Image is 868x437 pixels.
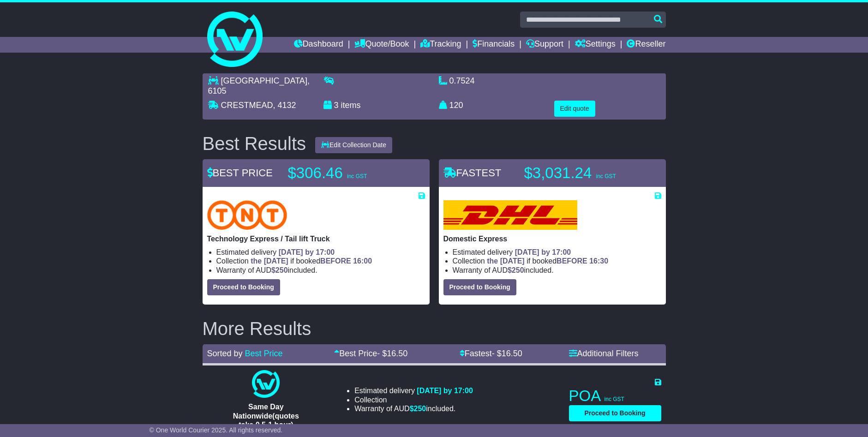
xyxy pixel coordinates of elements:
[294,37,343,53] a: Dashboard
[487,257,524,265] span: the [DATE]
[473,37,515,53] a: Financials
[492,349,522,358] span: - $
[354,386,473,395] li: Estimated delivery
[341,101,361,110] span: items
[198,133,311,154] div: Best Results
[524,164,640,182] p: $3,031.24
[443,200,577,230] img: DHL: Domestic Express
[275,266,288,274] span: 250
[207,167,273,179] span: BEST PRICE
[417,387,473,395] span: [DATE] by 17:00
[414,405,426,413] span: 250
[502,349,522,358] span: 16.50
[334,349,407,358] a: Best Price- $16.50
[569,349,639,358] a: Additional Filters
[589,257,608,265] span: 16:30
[233,403,299,428] span: Same Day Nationwide(quotes take 0.5-1 hour)
[453,257,661,265] li: Collection
[377,349,407,358] span: - $
[347,173,367,180] span: inc GST
[207,200,287,230] img: TNT Domestic: Technology Express / Tail lift Truck
[554,101,595,117] button: Edit quote
[315,137,392,153] button: Edit Collection Date
[557,257,587,265] span: BEFORE
[203,318,666,339] h2: More Results
[245,349,283,358] a: Best Price
[216,266,425,275] li: Warranty of AUD included.
[216,248,425,257] li: Estimated delivery
[420,37,461,53] a: Tracking
[273,101,296,110] span: , 4132
[508,266,524,274] span: $
[487,257,608,265] span: if booked
[216,257,425,265] li: Collection
[271,266,288,274] span: $
[320,257,351,265] span: BEFORE
[353,257,372,265] span: 16:00
[526,37,563,53] a: Support
[569,387,661,405] p: POA
[569,405,661,421] button: Proceed to Booking
[288,164,403,182] p: $306.46
[354,404,473,413] li: Warranty of AUD included.
[449,76,475,85] span: 0.7524
[605,396,624,402] span: inc GST
[410,405,426,413] span: $
[279,248,335,256] span: [DATE] by 17:00
[208,76,310,96] span: , 6105
[207,234,425,243] p: Technology Express / Tail lift Truck
[354,395,473,404] li: Collection
[221,101,273,110] span: CRESTMEAD
[251,257,288,265] span: the [DATE]
[207,279,280,295] button: Proceed to Booking
[449,101,463,110] span: 120
[443,167,502,179] span: FASTEST
[251,257,372,265] span: if booked
[512,266,524,274] span: 250
[221,76,307,85] span: [GEOGRAPHIC_DATA]
[443,234,661,243] p: Domestic Express
[515,248,571,256] span: [DATE] by 17:00
[334,101,339,110] span: 3
[207,349,243,358] span: Sorted by
[354,37,409,53] a: Quote/Book
[387,349,407,358] span: 16.50
[453,248,661,257] li: Estimated delivery
[596,173,616,180] span: inc GST
[252,370,280,398] img: One World Courier: Same Day Nationwide(quotes take 0.5-1 hour)
[443,279,516,295] button: Proceed to Booking
[575,37,616,53] a: Settings
[627,37,665,53] a: Reseller
[150,426,283,434] span: © One World Courier 2025. All rights reserved.
[460,349,522,358] a: Fastest- $16.50
[453,266,661,275] li: Warranty of AUD included.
